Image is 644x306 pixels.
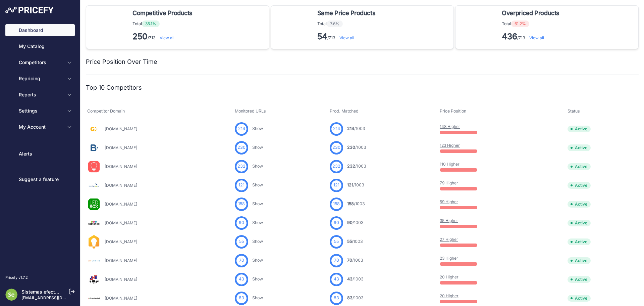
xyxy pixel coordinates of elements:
a: Sistemas efectoLed [21,289,66,295]
span: 43 [239,276,244,282]
span: Repricing [19,75,63,82]
span: 55 [239,238,244,245]
a: Show [252,295,263,300]
a: View all [529,35,544,40]
span: 61.2% [511,20,529,27]
span: Overpriced Products [502,8,559,18]
span: 121 [347,182,353,187]
a: [DOMAIN_NAME] [105,164,137,169]
a: Show [252,164,263,169]
span: 70 [239,257,244,264]
a: Suggest a feature [5,173,75,185]
a: [EMAIL_ADDRESS][DOMAIN_NAME] [21,295,92,300]
span: 121 [333,182,339,188]
a: 35 Higher [440,218,458,223]
span: 158 [333,201,340,207]
a: Show [252,258,263,263]
a: 59 Higher [440,199,458,204]
strong: 54 [317,32,327,41]
span: 70 [334,257,339,264]
a: [DOMAIN_NAME] [105,145,137,150]
span: 35.1% [142,20,160,27]
span: Prod. Matched [330,108,359,114]
span: Active [568,238,591,245]
a: Alerts [5,148,75,160]
a: View all [339,35,354,40]
a: Show [252,126,263,131]
span: 158 [347,201,354,206]
span: 214 [347,126,354,131]
a: 214/1003 [347,126,365,131]
span: 214 [333,126,340,132]
button: Reports [5,89,75,101]
span: Reports [19,91,63,98]
a: 123 Higher [440,143,460,148]
a: Dashboard [5,24,75,36]
span: 230 [332,144,340,151]
span: 90 [347,220,353,225]
a: Show [252,276,263,281]
a: [DOMAIN_NAME] [105,258,137,263]
span: Active [568,220,591,226]
p: /713 [317,31,378,42]
a: Show [252,239,263,244]
span: 55 [347,239,352,244]
span: 90 [334,220,339,226]
strong: 436 [502,32,517,41]
a: 232/1003 [347,164,366,169]
span: Price Position [440,108,466,114]
button: My Account [5,121,75,133]
span: Active [568,295,591,302]
a: 55/1003 [347,239,363,244]
span: 214 [238,126,245,132]
a: [DOMAIN_NAME] [105,126,137,131]
span: 230 [237,144,246,151]
strong: 250 [132,32,148,41]
span: Status [568,108,580,114]
a: 20 Higher [440,293,459,298]
span: 83 [347,295,353,300]
a: [DOMAIN_NAME] [105,239,137,244]
h2: Top 10 Competitors [86,83,142,92]
a: [DOMAIN_NAME] [105,277,137,282]
a: 20 Higher [440,274,459,279]
span: My Account [19,124,63,130]
span: 43 [334,276,339,282]
a: View all [160,35,174,40]
a: [DOMAIN_NAME] [105,296,137,301]
p: /713 [502,31,562,42]
a: 23 Higher [440,256,458,261]
span: Competitive Products [132,8,193,18]
span: 232 [332,163,340,170]
span: Settings [19,107,63,114]
a: Show [252,220,263,225]
a: 110 Higher [440,162,460,167]
div: Pricefy v1.7.2 [5,275,28,280]
a: Show [252,182,263,187]
span: 90 [239,220,244,226]
button: Repricing [5,73,75,85]
p: /713 [132,31,195,42]
span: 232 [347,164,355,169]
p: Total [502,20,562,27]
a: 121/1003 [347,182,364,187]
span: 83 [334,295,339,301]
span: Monitored URLs [235,108,266,114]
a: 43/1003 [347,276,364,281]
a: 83/1003 [347,295,364,300]
a: [DOMAIN_NAME] [105,220,137,225]
span: Active [568,276,591,283]
span: Competitors [19,59,63,66]
a: 230/1003 [347,145,366,150]
img: Pricefy Logo [5,7,54,13]
a: 27 Higher [440,237,458,242]
a: Show [252,145,263,150]
span: 55 [334,238,339,245]
a: My Catalog [5,40,75,52]
a: 148 Higher [440,124,460,129]
a: [DOMAIN_NAME] [105,202,137,207]
span: Active [568,163,591,170]
span: Active [568,126,591,132]
button: Competitors [5,56,75,69]
a: 70/1003 [347,258,363,263]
